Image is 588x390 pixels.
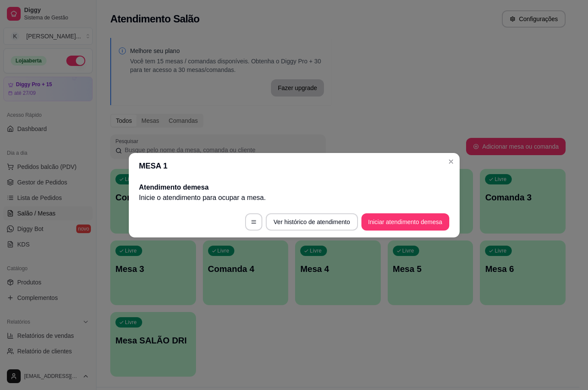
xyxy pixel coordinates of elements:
[139,193,449,203] p: Inicie o atendimento para ocupar a mesa .
[266,213,358,231] button: Ver histórico de atendimento
[139,182,449,193] h2: Atendimento de mesa
[444,155,458,168] button: Close
[361,213,449,231] button: Iniciar atendimento demesa
[129,153,460,179] header: MESA 1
